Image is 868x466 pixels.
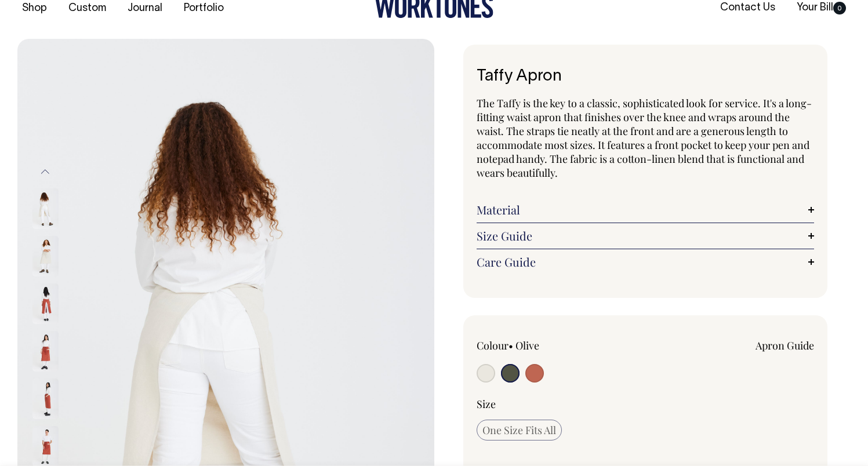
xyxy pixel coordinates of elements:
[756,338,814,352] a: Apron Guide
[477,68,815,86] h1: Taffy Apron
[32,283,59,324] img: rust
[477,397,815,411] div: Size
[509,338,513,352] span: •
[482,423,556,437] span: One Size Fits All
[477,203,815,217] a: Material
[32,378,59,419] img: rust
[32,331,59,372] img: rust
[477,96,812,180] span: The Taffy is the key to a classic, sophisticated look for service. It's a long-fitting waist apro...
[515,338,539,352] label: Olive
[477,229,815,243] a: Size Guide
[32,188,59,229] img: natural
[32,236,59,276] img: natural
[37,159,54,185] button: Previous
[477,338,612,352] div: Colour
[477,255,815,269] a: Care Guide
[477,420,562,440] input: One Size Fits All
[833,2,846,14] span: 0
